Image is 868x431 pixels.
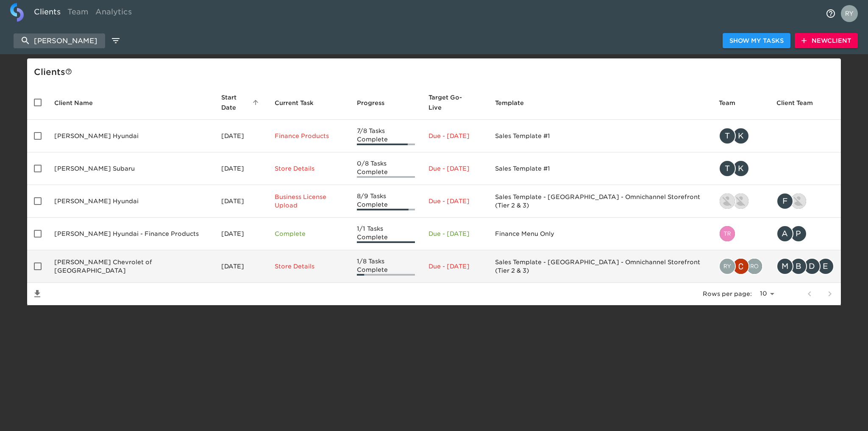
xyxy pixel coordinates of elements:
div: F [776,193,793,210]
button: notifications [821,3,841,24]
td: 8/9 Tasks Complete [350,185,422,218]
td: [DATE] [214,250,268,283]
div: M [776,258,793,275]
span: Show My Tasks [729,36,784,46]
td: Sales Template - [GEOGRAPHIC_DATA] - Omnichannel Storefront (Tier 2 & 3) [488,250,712,283]
div: mattea@westherr.com, bhollis@westherr.com, dhassett@westherr.com, ewagner@westherr.com [776,258,834,275]
a: Team [64,3,92,24]
img: patrick.adamson@roadster.com [720,193,735,209]
img: rohitvarma.addepalli@cdk.com [747,259,762,274]
td: Sales Template #1 [488,120,712,152]
table: enhanced table [27,86,841,305]
svg: This is a list of all of your clients and clients shared with you [65,68,72,75]
span: New Client [801,36,851,46]
div: A [776,225,793,242]
img: christopher.mccarthy@roadster.com [733,259,748,274]
div: K [732,127,749,144]
img: logo [10,3,24,22]
td: [DATE] [214,152,268,185]
span: Current Task [275,98,325,108]
div: D [804,258,821,275]
td: [PERSON_NAME] Chevrolet of [GEOGRAPHIC_DATA] [47,250,214,283]
div: tracy@roadster.com, kevin.dodt@roadster.com [719,160,763,177]
div: patrick.adamson@roadster.com, duncan.miller@roadster.com [719,193,763,210]
img: ryan.dale@roadster.com [720,259,735,274]
div: P [790,225,807,242]
td: [PERSON_NAME] Hyundai [47,185,214,218]
p: Due - [DATE] [428,197,481,205]
div: E [817,258,834,275]
div: fcomisso@westherr.com, kevin.lo@roadster.com [776,193,834,210]
span: Client Team [776,98,824,108]
p: Due - [DATE] [428,132,481,140]
p: Due - [DATE] [428,262,481,271]
div: K [732,160,749,177]
img: duncan.miller@roadster.com [733,193,748,209]
div: tristan.walk@roadster.com [719,225,763,242]
div: T [719,127,736,144]
td: [DATE] [214,120,268,152]
td: Finance Menu Only [488,218,712,250]
div: T [719,160,736,177]
span: Target Go-Live [428,92,481,113]
div: B [790,258,807,275]
img: kevin.lo@roadster.com [791,193,806,209]
td: 7/8 Tasks Complete [350,120,422,152]
input: search [14,33,105,48]
td: Sales Template - [GEOGRAPHIC_DATA] - Omnichannel Storefront (Tier 2 & 3) [488,185,712,218]
span: Template [495,98,535,108]
td: [DATE] [214,218,268,250]
span: Calculated based on the start date and the duration of all Tasks contained in this Hub. [428,92,470,113]
td: [DATE] [214,185,268,218]
p: Store Details [275,164,343,173]
span: Team [719,98,746,108]
p: Complete [275,229,343,238]
button: edit [108,33,123,48]
a: Analytics [92,3,135,24]
td: [PERSON_NAME] Hyundai [47,120,214,152]
a: Clients [31,3,64,24]
span: Start Date [221,92,261,113]
img: Profile [841,5,858,22]
td: Sales Template #1 [488,152,712,185]
td: 1/1 Tasks Complete [350,218,422,250]
p: Due - [DATE] [428,229,481,238]
span: Client Name [54,98,104,108]
button: NewClient [795,33,858,49]
td: [PERSON_NAME] Subaru [47,152,214,185]
td: [PERSON_NAME] Hyundai - Finance Products [47,218,214,250]
button: Save List [27,284,47,304]
span: This is the next Task in this Hub that should be completed [275,98,314,108]
select: rows per page [755,287,777,300]
div: ryan.dale@roadster.com, christopher.mccarthy@roadster.com, rohitvarma.addepalli@cdk.com [719,258,763,275]
p: Business License Upload [275,193,343,210]
button: Show My Tasks [723,33,790,49]
div: azimmerman@westherr.com, pfarr@westherr.com [776,225,834,242]
span: Progress [357,98,395,108]
p: Rows per page: [703,290,752,298]
img: tristan.walk@roadster.com [720,226,735,241]
td: 1/8 Tasks Complete [350,250,422,283]
p: Store Details [275,262,343,271]
p: Finance Products [275,132,343,140]
p: Due - [DATE] [428,164,481,173]
div: Client s [34,65,837,79]
div: tracy@roadster.com, kevin.dodt@roadster.com [719,127,763,144]
td: 0/8 Tasks Complete [350,152,422,185]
